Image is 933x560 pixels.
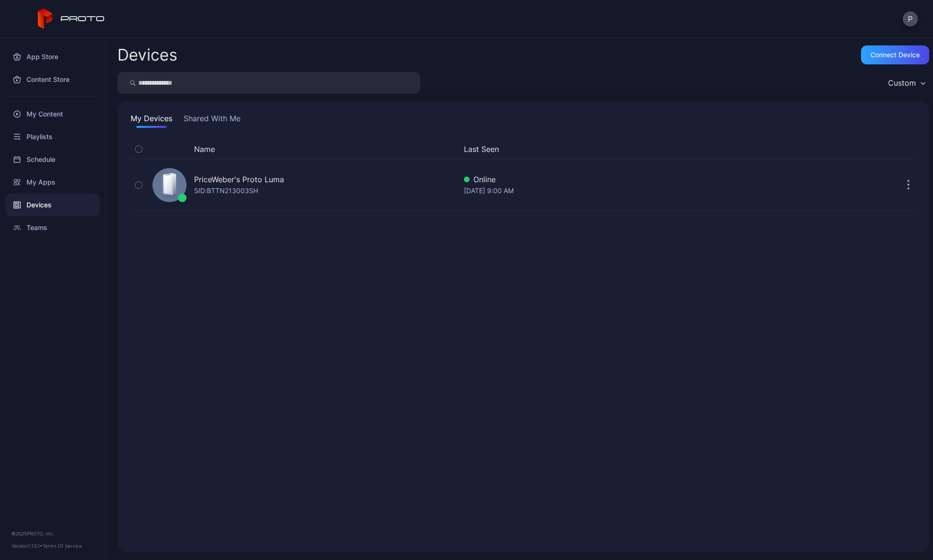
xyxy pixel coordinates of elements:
[861,45,929,64] button: Connect device
[6,68,100,91] a: Content Store
[464,185,799,196] div: [DATE] 9:00 AM
[802,143,888,155] div: Update Device
[194,174,284,185] div: PriceWeber's Proto Luma
[129,113,174,128] button: My Devices
[11,530,94,537] div: © 2025 PROTO, Inc.
[43,543,82,549] a: Terms Of Service
[6,148,100,171] a: Schedule
[6,125,100,148] a: Playlists
[11,543,43,549] span: Version 1.13.1 •
[194,143,215,155] button: Name
[883,72,929,94] button: Custom
[464,174,799,185] div: Online
[6,194,100,216] a: Devices
[182,113,242,128] button: Shared With Me
[6,103,100,125] a: My Content
[6,45,100,68] a: App Store
[899,143,918,155] div: Options
[194,185,258,196] div: SID: BTTN213003SH
[888,78,916,88] div: Custom
[117,46,178,63] h2: Devices
[6,216,100,239] a: Teams
[464,143,795,155] button: Last Seen
[871,51,920,59] div: Connect device
[6,171,100,194] a: My Apps
[903,11,918,27] button: P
